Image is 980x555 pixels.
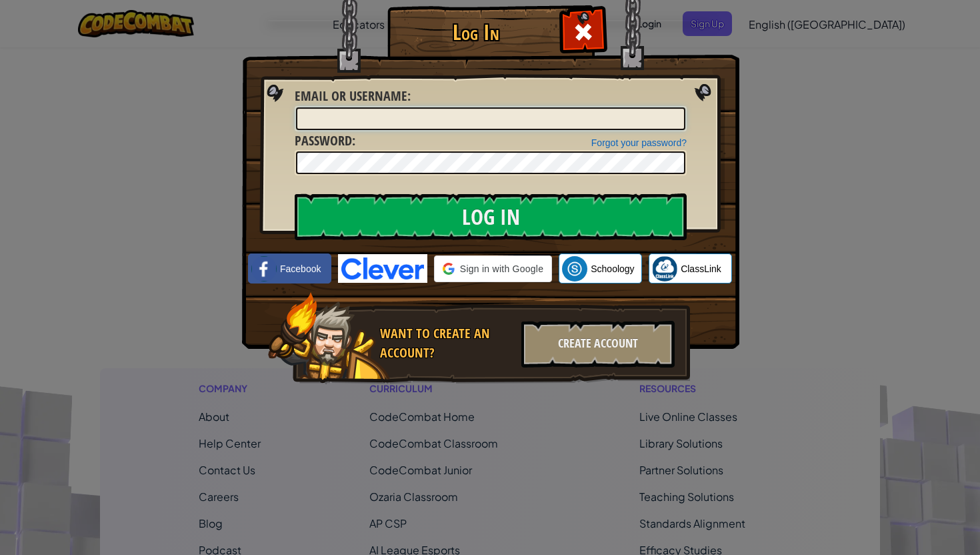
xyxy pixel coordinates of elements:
img: facebook_small.png [251,256,277,282]
label: : [295,131,355,151]
span: Sign in with Google [460,262,543,275]
span: Facebook [280,262,321,275]
h1: Log In [391,21,561,44]
input: Log In [295,193,687,240]
span: Password [295,131,352,149]
img: classlink-logo-small.png [652,256,677,282]
div: Create Account [521,321,675,368]
div: Sign in with Google [434,255,552,282]
label: : [295,87,411,106]
a: Forgot your password? [591,137,687,148]
img: schoology.png [562,256,587,282]
span: Email or Username [295,87,407,105]
span: Schoology [591,262,634,275]
div: Want to create an account? [380,324,513,362]
img: clever-logo-blue.png [338,254,427,283]
span: ClassLink [681,262,721,275]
